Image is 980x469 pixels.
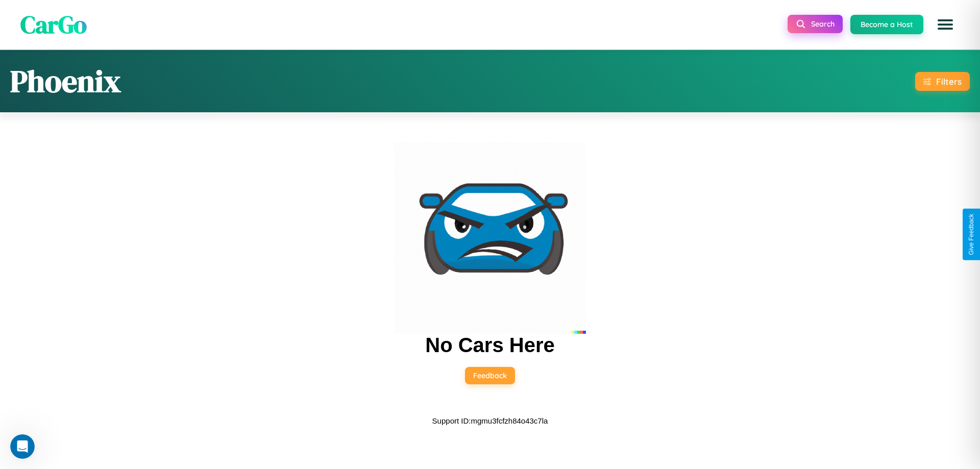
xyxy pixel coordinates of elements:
[968,214,975,255] div: Give Feedback
[432,414,548,428] p: Support ID: mgmu3fcfzh84o43c7la
[915,72,970,91] button: Filters
[811,19,835,29] span: Search
[394,142,586,334] img: car
[425,334,554,357] h2: No Cars Here
[465,367,515,384] button: Feedback
[10,434,35,459] iframe: Intercom live chat
[931,10,960,39] button: Open menu
[936,76,962,87] div: Filters
[10,60,121,102] h1: Phoenix
[788,15,843,33] button: Search
[850,15,923,34] button: Become a Host
[20,8,87,41] span: CarGo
